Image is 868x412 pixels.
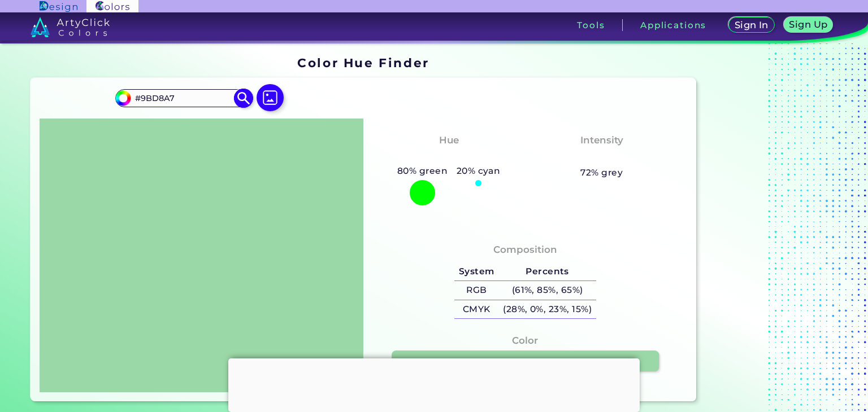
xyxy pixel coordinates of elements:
h5: (61%, 85%, 65%) [498,281,596,300]
h5: (28%, 0%, 23%, 15%) [498,300,596,319]
h5: CMYK [454,300,498,319]
img: icon picture [257,84,284,111]
h5: 80% green [393,164,452,178]
h4: Composition [493,242,557,258]
h4: Hue [439,132,459,148]
h4: Color [512,332,538,349]
h5: 20% cyan [452,164,505,178]
input: type color.. [131,91,236,106]
h5: Sign In [735,20,769,29]
h5: 72% grey [580,165,623,180]
img: logo_artyclick_colors_white.svg [31,17,110,37]
h5: Sign Up [789,20,827,29]
h5: Percents [498,262,596,281]
iframe: Advertisement [701,51,842,405]
h5: RGB [454,281,498,300]
img: ArtyClick Design logo [40,1,77,12]
h3: Tools [577,21,605,29]
iframe: Advertisement [228,358,640,409]
h4: Intensity [580,132,623,148]
a: Sign Up [784,17,834,33]
h3: Tealish Green [408,150,490,164]
h5: System [454,262,498,281]
h3: Pastel [580,150,623,164]
a: Sign In [728,17,775,33]
h3: Applications [640,21,706,29]
img: icon search [234,89,254,108]
h1: Color Hue Finder [297,54,429,71]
